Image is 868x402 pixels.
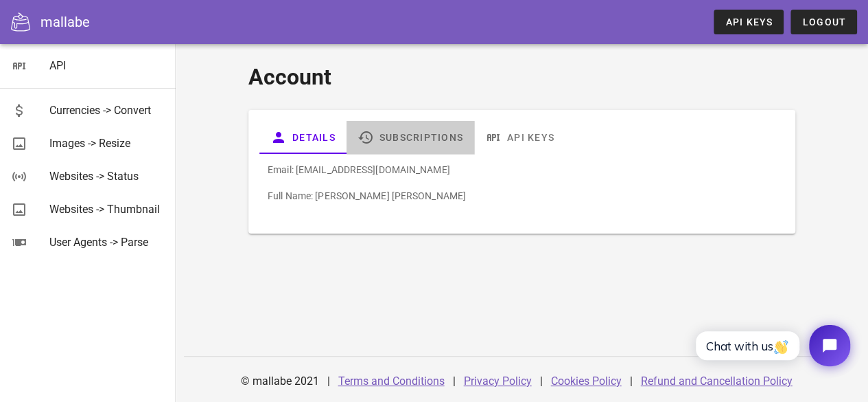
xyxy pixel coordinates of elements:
p: Email: [EMAIL_ADDRESS][DOMAIN_NAME] [268,162,776,177]
div: | [540,365,543,398]
div: mallabe [40,12,90,32]
div: © mallabe 2021 [233,365,327,398]
div: | [630,365,633,398]
div: | [327,365,330,398]
div: Websites -> Thumbnail [49,203,165,216]
div: API [49,59,165,72]
div: Images -> Resize [49,137,165,150]
span: API Keys [725,16,773,27]
span: Logout [801,16,846,27]
p: Full Name: [PERSON_NAME] [PERSON_NAME] [268,188,776,203]
div: Websites -> Status [49,170,165,183]
a: API Keys [714,10,784,34]
a: Refund and Cancellation Policy [641,375,793,388]
a: Subscriptions [347,121,474,154]
a: Privacy Policy [464,375,532,388]
div: Currencies -> Convert [49,104,165,117]
a: Terms and Conditions [338,375,445,388]
a: API Keys [474,121,565,154]
a: Cookies Policy [551,375,622,388]
a: Details [259,121,347,154]
div: User Agents -> Parse [49,236,165,249]
div: | [453,365,456,398]
iframe: Tidio Chat [681,313,862,378]
h1: Account [248,60,795,93]
button: Logout [790,10,857,34]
